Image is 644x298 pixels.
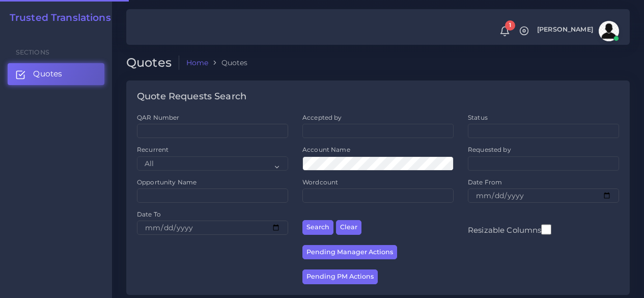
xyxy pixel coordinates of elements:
h4: Quote Requests Search [137,91,246,102]
label: Recurrent [137,145,169,154]
img: avatar [599,21,619,41]
a: 1 [496,26,514,37]
button: Search [302,220,333,235]
label: Date From [468,178,502,186]
button: Pending PM Actions [302,269,378,284]
a: Trusted Translations [3,12,111,24]
a: Home [186,58,209,68]
label: Opportunity Name [137,178,197,186]
span: Quotes [33,68,62,79]
span: 1 [505,20,515,31]
label: Resizable Columns [468,223,551,236]
label: Account Name [302,145,350,154]
input: Resizable Columns [541,223,551,236]
label: Accepted by [302,113,342,122]
button: Pending Manager Actions [302,245,397,260]
a: Quotes [8,63,104,85]
h2: Quotes [126,56,179,70]
span: [PERSON_NAME] [537,26,593,33]
li: Quotes [208,58,247,68]
button: Clear [336,220,361,235]
label: Wordcount [302,178,338,186]
label: Requested by [468,145,511,154]
span: Sections [16,48,49,56]
label: Status [468,113,488,122]
a: [PERSON_NAME]avatar [532,21,623,41]
label: QAR Number [137,113,179,122]
label: Date To [137,210,161,219]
